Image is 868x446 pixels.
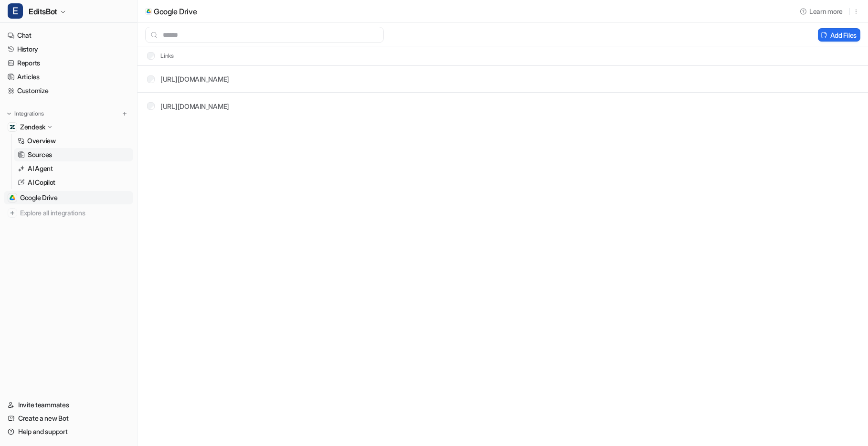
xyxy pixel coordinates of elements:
a: [URL][DOMAIN_NAME] [160,75,229,83]
span: E [8,3,23,19]
button: Integrations [4,109,47,118]
img: menu_add.svg [121,110,128,117]
span: EditsBot [29,5,57,18]
span: Explore all integrations [20,205,129,221]
img: explore all integrations [8,208,17,218]
a: Google DriveGoogle Drive [4,191,133,204]
p: AI Copilot [28,178,55,187]
p: Google Drive [154,7,197,16]
a: Overview [14,134,133,148]
button: Add Files [818,28,860,42]
a: Help and support [4,425,133,438]
a: Reports [4,56,133,70]
a: [URL][DOMAIN_NAME] [160,102,229,110]
p: Overview [27,136,56,146]
a: AI Copilot [14,176,133,189]
p: Sources [28,150,52,159]
a: Invite teammates [4,398,133,412]
img: Google Drive [10,195,15,201]
p: Integrations [14,110,44,117]
span: Learn more [809,6,843,16]
a: Create a new Bot [4,412,133,425]
span: Google Drive [20,193,58,202]
th: Links [139,50,174,62]
a: Explore all integrations [4,206,133,220]
a: AI Agent [14,162,133,175]
p: Zendesk [20,122,45,132]
a: Customize [4,84,133,97]
a: Chat [4,29,133,42]
a: Articles [4,70,133,84]
a: History [4,42,133,56]
a: Sources [14,148,133,161]
img: Zendesk [10,124,15,130]
img: expand menu [6,110,12,117]
button: Learn more [796,3,847,19]
p: AI Agent [28,164,53,173]
img: google_drive icon [147,9,151,13]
